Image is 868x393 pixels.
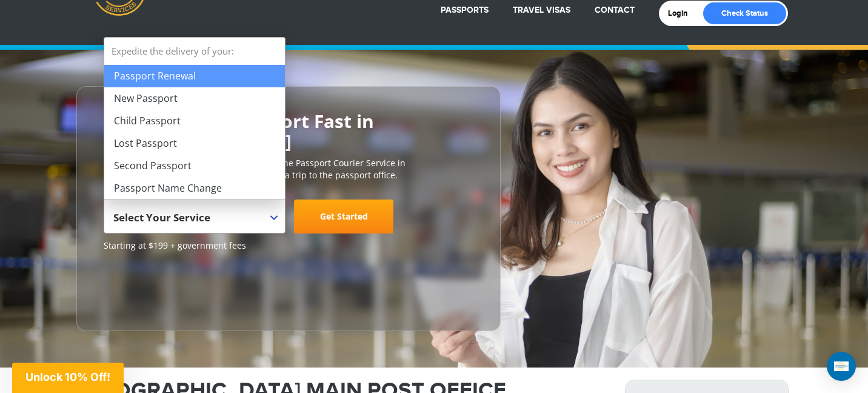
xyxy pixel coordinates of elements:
span: Select Your Service [113,210,210,224]
li: Passport Name Change [104,177,285,200]
li: Expedite the delivery of your: [104,38,285,200]
a: Get Started [294,200,393,233]
li: Lost Passport [104,132,285,155]
li: New Passport [104,87,285,110]
li: Passport Renewal [104,65,285,87]
a: Contact [595,5,635,15]
span: Unlock 10% Off! [25,371,110,383]
a: Passports [441,5,489,15]
li: Child Passport [104,110,285,132]
strong: Expedite the delivery of your: [104,38,285,65]
p: [DOMAIN_NAME] is the #1 most trusted online Passport Courier Service in [GEOGRAPHIC_DATA]. We sav... [104,157,473,181]
span: Select Your Service [113,204,273,238]
li: Second Passport [104,155,285,177]
h2: Get Your U.S. Passport Fast in [GEOGRAPHIC_DATA] [104,111,473,151]
iframe: Customer reviews powered by Trustpilot [104,258,195,318]
a: Login [668,8,696,18]
span: Starting at $199 + government fees [104,240,473,252]
div: Open Intercom Messenger [827,352,856,381]
span: Select Your Service [104,200,285,233]
a: Travel Visas [513,5,570,15]
div: Unlock 10% Off! [12,363,124,393]
a: Check Status [703,2,786,24]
